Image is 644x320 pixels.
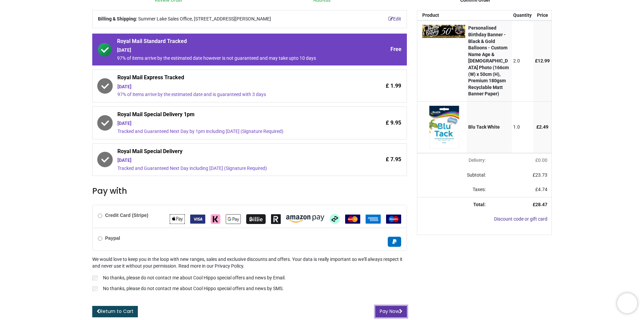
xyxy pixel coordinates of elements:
[468,124,500,130] strong: Blu Tack White
[417,168,490,183] td: Subtotal:
[539,124,548,130] span: 2.49
[330,216,340,221] span: Afterpay Clearpay
[513,124,532,131] div: 1.0
[388,237,401,247] img: Paypal
[117,120,344,127] div: [DATE]
[170,214,185,224] img: Apple Pay
[92,185,407,197] h3: Pay with
[533,10,551,20] th: Price
[92,256,407,293] div: We would love to keep you in the loop with new ranges, sales and exclusive discounts and offers. ...
[246,216,266,221] span: Billie
[345,216,360,221] span: MasterCard
[422,106,465,149] img: [BLU-TACK-WHITE] Blu Tack White
[388,239,401,244] span: Paypal
[386,156,401,163] span: £ 7.95
[211,216,220,221] span: Klarna
[98,236,102,241] input: Paypal
[271,216,281,221] span: Revolut Pay
[512,10,534,20] th: Quantity
[386,82,401,90] span: £ 1.99
[92,276,98,280] input: No thanks, please do not contact me about Cool Hippo special offers and news by Email.
[535,172,547,178] span: 23.73
[190,216,205,221] span: VISA
[286,216,324,221] span: Amazon Pay
[98,16,137,21] b: Billing & Shipping:
[536,124,548,130] span: £
[226,214,241,224] img: Google Pay
[138,16,271,22] span: Summer Lake Sales Office, [STREET_ADDRESS][PERSON_NAME]
[417,182,490,197] td: Taxes:
[533,172,547,178] span: £
[375,306,407,317] button: Pay Now
[286,215,324,223] img: Amazon Pay
[535,157,547,163] span: £
[103,285,284,292] p: No thanks, please do not contact me about Cool Hippo special offers and news by SMS.
[535,58,550,63] span: £
[386,215,401,224] img: Maestro
[170,216,185,221] span: Apple Pay
[98,214,102,218] input: Credit Card (Stripe)
[117,91,344,98] div: 97% of items arrive by the estimated date and is guaranteed with 3 days
[468,25,509,96] strong: Personalised Birthday Banner - Black & Gold Balloons - Custom Name Age & [DEMOGRAPHIC_DATA] Photo...
[105,213,148,218] b: Credit Card (Stripe)
[617,293,637,313] iframe: Brevo live chat
[494,216,547,222] a: Discount code or gift card
[330,214,340,224] img: Afterpay Clearpay
[513,58,532,64] div: 2.0
[271,214,281,224] img: Revolut Pay
[226,216,241,221] span: Google Pay
[117,111,344,120] span: Royal Mail Special Delivery 1pm
[117,128,344,135] div: Tracked and Guaranteed Next Day by 1pm including [DATE] (Signature Required)
[388,16,401,22] a: Edit
[390,46,401,53] span: Free
[117,157,344,164] div: [DATE]
[422,25,465,38] img: Fy41UAAAABklEQVQDAETSF5tOR4sAAAAAAElFTkSuQmCC
[538,187,547,192] span: 4.74
[246,214,266,224] img: Billie
[117,55,344,62] div: 97% of items arrive by the estimated date however is not guaranteed and may take upto 10 days
[366,215,381,224] img: American Express
[92,306,138,317] a: Return to Cart
[92,286,98,291] input: No thanks, please do not contact me about Cool Hippo special offers and news by SMS.
[190,215,205,224] img: VISA
[211,214,220,224] img: Klarna
[366,216,381,221] span: American Express
[117,47,344,54] div: [DATE]
[117,165,344,172] div: Tracked and Guaranteed Next Day including [DATE] (Signature Required)
[535,187,547,192] span: £
[117,148,344,157] span: Royal Mail Special Delivery
[117,38,344,47] span: Royal Mail Standard Tracked
[117,74,344,83] span: Royal Mail Express Tracked
[417,10,467,20] th: Product
[538,58,550,63] span: 12.99
[535,202,547,207] span: 28.47
[417,153,490,168] td: Delivery will be updated after choosing a new delivery method
[473,202,486,207] strong: Total:
[538,157,547,163] span: 0.00
[103,275,286,281] p: No thanks, please do not contact me about Cool Hippo special offers and news by Email.
[345,215,360,224] img: MasterCard
[386,216,401,221] span: Maestro
[533,202,547,207] strong: £
[386,119,401,127] span: £ 9.95
[117,84,344,90] div: [DATE]
[105,235,120,241] b: Paypal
